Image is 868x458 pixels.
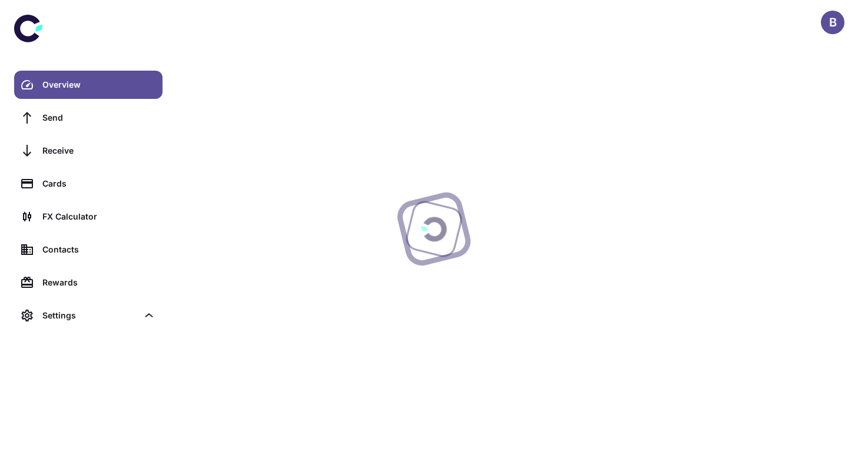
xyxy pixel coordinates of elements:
[42,78,155,91] div: Overview
[42,111,155,124] div: Send
[14,235,163,264] a: Contacts
[14,268,163,297] a: Rewards
[14,170,163,198] a: Cards
[14,104,163,132] a: Send
[821,11,844,34] button: B
[42,276,155,289] div: Rewards
[42,144,155,157] div: Receive
[14,203,163,231] a: FX Calculator
[42,177,155,190] div: Cards
[14,71,163,99] a: Overview
[42,309,138,322] div: Settings
[14,137,163,165] a: Receive
[14,301,163,330] div: Settings
[42,243,155,256] div: Contacts
[42,210,155,223] div: FX Calculator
